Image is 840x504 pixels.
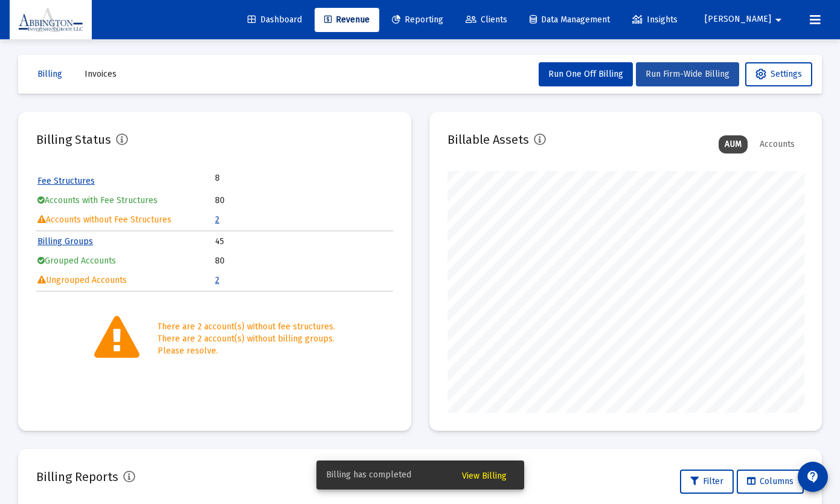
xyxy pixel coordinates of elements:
[755,69,802,79] span: Settings
[215,252,391,270] td: 80
[85,69,117,79] span: Invoices
[806,470,820,484] mat-icon: contact_support
[548,69,623,79] span: Run One Off Billing
[771,8,786,32] mat-icon: arrow_drop_down
[737,470,804,494] button: Columns
[19,8,83,32] img: Dashboard
[636,62,739,86] button: Run Firm-Wide Billing
[623,8,687,32] a: Insights
[37,69,62,79] span: Billing
[705,15,771,25] span: [PERSON_NAME]
[158,345,335,357] div: Please resolve.
[158,333,335,345] div: There are 2 account(s) without billing groups.
[632,15,678,25] span: Insights
[37,192,214,210] td: Accounts with Fee Structures
[37,236,93,247] a: Billing Groups
[37,211,214,229] td: Accounts without Fee Structures
[680,470,734,494] button: Filter
[754,135,801,153] div: Accounts
[326,469,411,481] span: Billing has completed
[452,464,516,486] button: View Billing
[37,252,214,270] td: Grouped Accounts
[719,135,748,153] div: AUM
[646,69,729,79] span: Run Firm-Wide Billing
[215,172,303,184] td: 8
[37,271,214,289] td: Ungrouped Accounts
[215,233,391,251] td: 45
[462,471,507,481] span: View Billing
[158,321,335,333] div: There are 2 account(s) without fee structures.
[28,62,72,86] button: Billing
[215,275,219,285] a: 2
[36,467,118,486] h2: Billing Reports
[238,8,312,32] a: Dashboard
[690,7,800,31] button: [PERSON_NAME]
[382,8,453,32] a: Reporting
[530,15,610,25] span: Data Management
[324,15,370,25] span: Revenue
[36,130,111,149] h2: Billing Status
[520,8,620,32] a: Data Management
[215,192,391,210] td: 80
[392,15,443,25] span: Reporting
[447,130,529,149] h2: Billable Assets
[745,62,812,86] button: Settings
[215,215,219,225] a: 2
[248,15,302,25] span: Dashboard
[315,8,379,32] a: Revenue
[539,62,633,86] button: Run One Off Billing
[75,62,126,86] button: Invoices
[690,476,723,486] span: Filter
[456,8,517,32] a: Clients
[37,176,95,186] a: Fee Structures
[466,15,507,25] span: Clients
[747,476,794,486] span: Columns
